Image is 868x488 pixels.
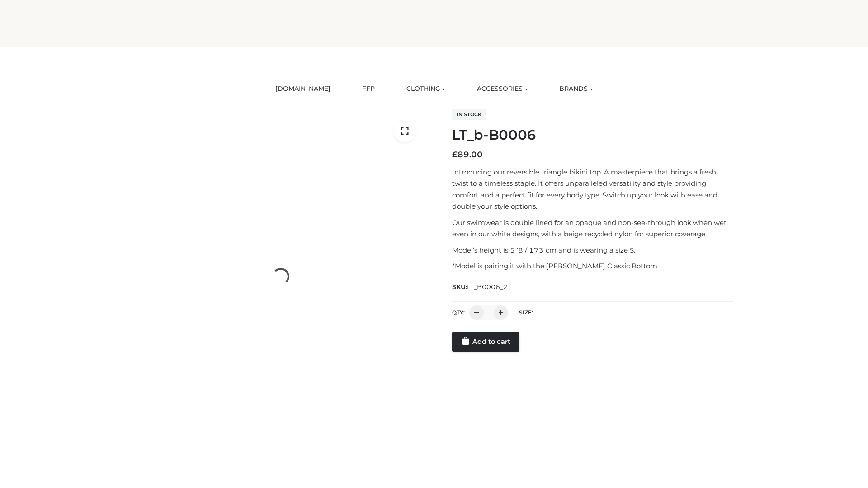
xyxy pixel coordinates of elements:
p: Model’s height is 5 ‘8 / 173 cm and is wearing a size S. [452,244,734,256]
label: QTY: [452,309,465,316]
p: *Model is pairing it with the [PERSON_NAME] Classic Bottom [452,260,734,272]
p: Introducing our reversible triangle bikini top. A masterpiece that brings a fresh twist to a time... [452,166,734,212]
span: SKU: [452,282,509,292]
a: [DOMAIN_NAME] [269,79,337,99]
a: Add to cart [452,332,519,352]
span: LT_B0006_2 [467,283,508,291]
label: Size: [519,309,533,316]
a: FFP [355,79,382,99]
a: CLOTHING [400,79,452,99]
span: £ [452,150,458,160]
h1: LT_b-B0006 [452,127,734,143]
a: ACCESSORIES [470,79,534,99]
p: Our swimwear is double lined for an opaque and non-see-through look when wet, even in our white d... [452,217,734,240]
a: BRANDS [552,79,599,99]
bdi: 89.00 [452,150,483,160]
span: In stock [452,109,486,120]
